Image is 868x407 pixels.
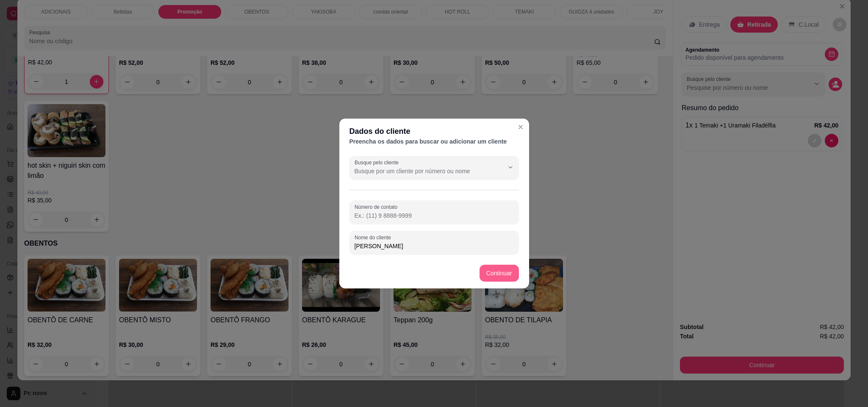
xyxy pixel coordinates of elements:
label: Número de contato [355,203,400,210]
button: Show suggestions [504,161,517,174]
label: Nome do cliente [355,234,394,241]
div: Preencha os dados para buscar ou adicionar um cliente [349,137,519,146]
button: Close [514,120,527,134]
input: Busque pelo cliente [355,167,490,175]
button: Continuar [480,265,519,282]
input: Número de contato [355,211,514,220]
label: Busque pelo cliente [355,159,402,166]
div: Dados do cliente [349,125,519,137]
input: Nome do cliente [355,242,514,250]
